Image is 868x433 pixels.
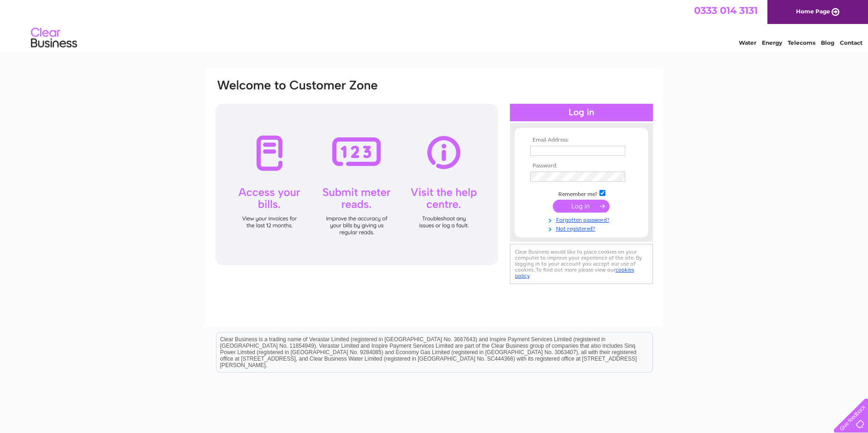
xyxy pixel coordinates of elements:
[510,244,653,284] div: Clear Business would like to place cookies on your computer to improve your experience of the sit...
[762,39,782,46] a: Energy
[788,39,815,46] a: Telecoms
[840,39,862,46] a: Contact
[821,39,834,46] a: Blog
[528,189,635,198] td: Remember me?
[515,267,634,279] a: cookies policy
[553,200,610,213] input: Submit
[528,163,635,169] th: Password:
[530,215,635,224] a: Forgotten password?
[694,5,758,16] a: 0333 014 3131
[216,5,652,45] div: Clear Business is a trading name of Verastar Limited (registered in [GEOGRAPHIC_DATA] No. 3667643...
[528,137,635,143] th: Email Address:
[30,24,78,52] img: logo.png
[530,224,635,232] a: Not registered?
[739,39,756,46] a: Water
